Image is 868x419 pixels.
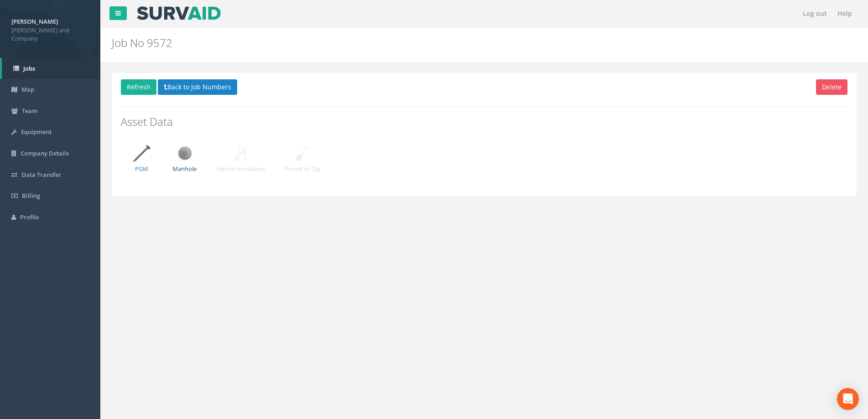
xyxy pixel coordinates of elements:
[121,116,847,128] h2: Asset Data
[130,142,153,165] img: job_detail_pgm.png
[21,149,69,157] span: Company Details
[158,79,237,95] button: Back to Job Numbers
[172,148,197,173] a: Manhole
[20,213,39,221] span: Profile
[23,64,35,72] span: Jobs
[173,142,196,165] img: job_detail_manhole.png
[21,85,34,93] span: Map
[285,165,320,173] p: Permit to Dig
[112,37,730,49] h2: Job No 9572
[11,15,89,43] a: [PERSON_NAME] [PERSON_NAME] and Company
[291,142,314,165] img: job_detail_permit_to_dig.png
[22,107,37,115] span: Team
[11,26,89,43] span: [PERSON_NAME] and Company
[816,79,847,95] button: Delete
[21,128,52,136] span: Equipment
[22,191,40,200] span: Billing
[172,165,197,173] p: Manhole
[2,58,100,79] a: Jobs
[121,79,156,95] button: Refresh
[216,165,265,173] p: Service Avoidance
[130,165,153,173] p: PGM
[130,148,153,173] a: PGM
[11,17,58,26] strong: [PERSON_NAME]
[837,388,859,410] div: Open Intercom Messenger
[21,171,61,179] span: Data Transfer
[229,142,252,165] img: job_detail_service_avoidance.png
